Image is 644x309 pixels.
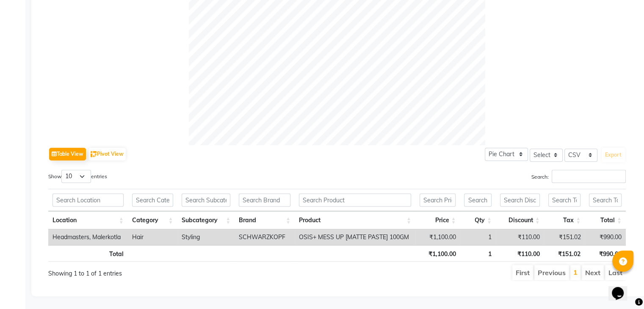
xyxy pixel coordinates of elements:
input: Search Discount [500,193,540,207]
a: 1 [573,268,578,276]
td: 1 [460,229,496,245]
th: Brand: activate to sort column ascending [235,211,295,229]
td: SCHWARZKOPF [235,229,295,245]
td: Hair [128,229,177,245]
th: Qty: activate to sort column ascending [460,211,496,229]
th: Location: activate to sort column ascending [48,211,128,229]
input: Search Tax [548,193,581,207]
input: Search Price [420,193,456,207]
label: Show entries [48,170,107,183]
input: Search Total [589,193,622,207]
th: Discount: activate to sort column ascending [496,211,544,229]
td: OSIS+ MESS UP [MATTE PASTE] 100GM [295,229,415,245]
input: Search Subcategory [182,193,231,207]
label: Search: [531,170,626,183]
th: ₹1,100.00 [415,245,460,262]
th: ₹151.02 [544,245,585,262]
img: pivot.png [91,151,97,157]
td: ₹110.00 [496,229,544,245]
select: Showentries [61,170,91,183]
th: Product: activate to sort column ascending [295,211,415,229]
td: ₹1,100.00 [415,229,460,245]
th: ₹110.00 [496,245,544,262]
th: ₹990.00 [585,245,626,262]
th: Tax: activate to sort column ascending [544,211,585,229]
iframe: chat widget [608,275,636,301]
td: Styling [177,229,235,245]
th: Category: activate to sort column ascending [128,211,177,229]
button: Export [602,148,625,162]
td: ₹990.00 [585,229,626,245]
button: Pivot View [88,148,126,160]
input: Search Category [132,193,173,207]
th: Total [48,245,128,262]
th: Subcategory: activate to sort column ascending [177,211,235,229]
input: Search Product [299,193,411,207]
div: Showing 1 to 1 of 1 entries [48,264,282,278]
td: Headmasters, Malerkotla [48,229,128,245]
input: Search Brand [239,193,290,207]
button: Table View [49,148,86,160]
th: Price: activate to sort column ascending [415,211,460,229]
input: Search Qty [464,193,492,207]
td: ₹151.02 [544,229,585,245]
input: Search: [552,170,626,183]
th: Total: activate to sort column ascending [585,211,626,229]
th: 1 [460,245,496,262]
input: Search Location [53,193,124,207]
